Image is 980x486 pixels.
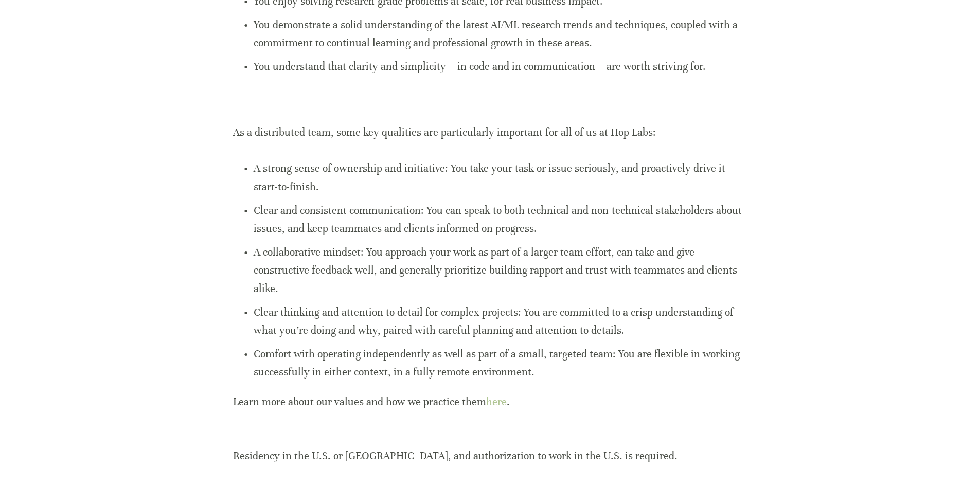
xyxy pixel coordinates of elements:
[233,429,747,465] p: Residency in the U.S. or [GEOGRAPHIC_DATA], and authorization to work in the U.S. is required.
[254,202,747,238] p: Clear and consistent communication: You can speak to both technical and non-technical stakeholder...
[254,243,747,298] p: A collaborative mindset: You approach your work as part of a larger team effort, can take and giv...
[254,345,747,381] p: Comfort with operating independently as well as part of a small, targeted team: You are flexible ...
[233,123,747,141] p: As a distributed team, some key qualities are particularly important for all of us at Hop Labs:
[254,16,747,52] p: You demonstrate a solid understanding of the latest AI/ML research trends and techniques, coupled...
[254,58,747,76] p: You understand that clarity and simplicity -- in code and in communication -- are worth striving ...
[254,159,747,195] p: A strong sense of ownership and initiative: You take your task or issue seriously, and proactivel...
[254,303,747,339] p: Clear thinking and attention to detail for complex projects: You are committed to a crisp underst...
[486,395,507,408] a: here
[233,393,747,411] p: Learn more about our values and how we practice them .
